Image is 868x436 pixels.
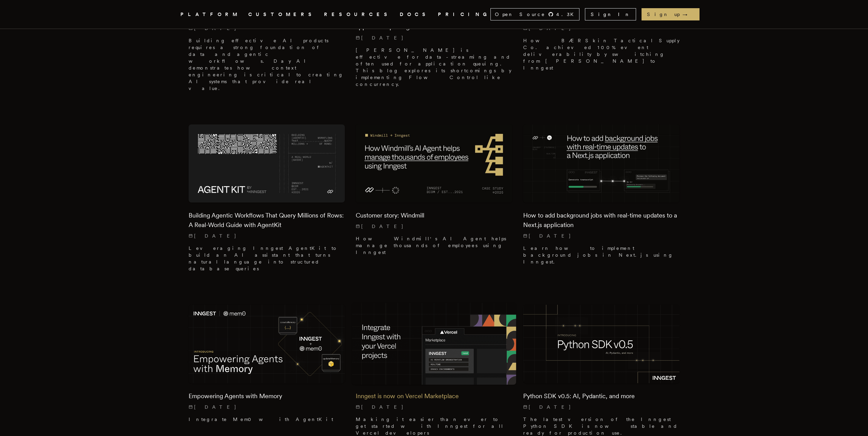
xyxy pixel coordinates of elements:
img: Featured image for Inngest is now on Vercel Marketplace blog post [352,303,516,385]
p: Building effective AI products requires a strong foundation of data and agentic workflows. Day AI... [189,37,345,92]
p: [DATE] [523,232,680,239]
a: Featured image for Building Agentic Workflows That Query Millions of Rows: A Real-World Guide wit... [189,124,345,277]
a: CUSTOMERS [248,10,316,19]
p: Learn how to implement background jobs in Next.js using Inngest. [523,245,680,265]
p: [DATE] [356,404,512,410]
p: [DATE] [189,232,345,239]
p: [DATE] [189,404,345,410]
h2: Building Agentic Workflows That Query Millions of Rows: A Real-World Guide with AgentKit [189,211,345,230]
p: Leveraging Inngest AgentKit to build an AI assistant that turns natural language into structured ... [189,245,345,272]
p: [DATE] [356,34,512,41]
p: How Windmill's AI Agent helps manage thousands of employees using Inngest [356,235,512,256]
span: → [682,11,694,18]
p: Integrate Mem0 with AgentKit [189,416,345,423]
a: Featured image for Customer story: Windmill blog postCustomer story: Windmill[DATE] How Windmill'... [356,124,512,261]
img: Featured image for Python SDK v0.5: AI, Pydantic, and more blog post [523,305,680,383]
h2: Customer story: Windmill [356,211,512,220]
a: Sign In [585,8,636,20]
img: Featured image for How to add background jobs with real-time updates to a Next.js application blo... [523,124,680,202]
h2: How to add background jobs with real-time updates to a Next.js application [523,211,680,230]
p: [DATE] [523,404,680,410]
a: Featured image for How to add background jobs with real-time updates to a Next.js application blo... [523,124,680,271]
span: Open Source [495,11,545,18]
h2: Inngest is now on Vercel Marketplace [356,391,512,401]
a: Featured image for Empowering Agents with Memory blog postEmpowering Agents with Memory[DATE] Int... [189,305,345,428]
p: [DATE] [356,223,512,230]
button: PLATFORM [180,10,240,19]
h2: Python SDK v0.5: AI, Pydantic, and more [523,391,680,401]
img: Featured image for Customer story: Windmill blog post [356,124,512,202]
h2: Empowering Agents with Memory [189,391,345,401]
img: Featured image for Empowering Agents with Memory blog post [189,305,345,383]
img: Featured image for Building Agentic Workflows That Query Millions of Rows: A Real-World Guide wit... [189,124,345,202]
a: DOCS [400,10,430,19]
p: [PERSON_NAME] is effective for data-streaming and often used for application queuing. This blog e... [356,47,512,88]
a: PRICING [438,10,490,19]
span: 4.3 K [556,11,578,18]
p: How BÆRSkin Tactical Supply Co. achieved 100% event deliverability by switching from [PERSON_NAME... [523,37,680,71]
button: RESOURCES [324,10,392,19]
a: Sign up [642,8,700,20]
